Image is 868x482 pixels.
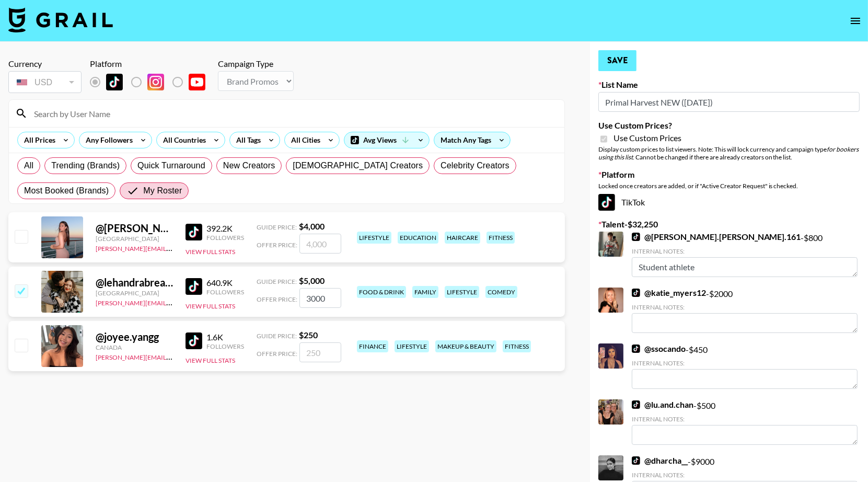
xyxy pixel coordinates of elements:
a: [PERSON_NAME][EMAIL_ADDRESS][PERSON_NAME][DOMAIN_NAME] [96,351,300,361]
span: Quick Turnaround [137,159,205,172]
div: Followers [206,288,244,296]
span: Use Custom Prices [614,133,681,143]
textarea: Student athlete [632,257,858,277]
a: [PERSON_NAME][EMAIL_ADDRESS][PERSON_NAME][DOMAIN_NAME] [96,297,300,307]
img: TikTok [186,224,202,240]
label: Talent - $ 32,250 [598,219,860,229]
div: Avg Views [344,132,429,148]
div: finance [357,340,388,352]
div: All Prices [18,132,57,148]
div: Internal Notes: [632,247,858,255]
a: @katie_myers12 [632,288,706,298]
span: Guide Price: [257,332,297,340]
div: - $ 500 [632,399,858,445]
div: Currency [8,59,82,69]
div: Followers [206,342,244,350]
div: lifestyle [395,340,429,352]
img: TikTok [186,278,202,295]
strong: $ 5,000 [299,276,325,285]
div: Platform [90,59,214,69]
div: USD [10,73,79,91]
label: Use Custom Prices? [598,120,860,131]
div: @ lehandrabreanne [96,276,173,289]
img: TikTok [632,345,640,353]
div: All Countries [157,132,208,148]
img: TikTok [106,74,123,90]
button: View Full Stats [186,357,235,364]
div: Any Followers [79,132,135,148]
div: - $ 450 [632,343,858,389]
button: View Full Stats [186,248,235,256]
span: My Roster [143,185,182,197]
div: Canada [96,343,173,351]
img: TikTok [186,332,202,349]
div: [GEOGRAPHIC_DATA] [96,289,173,297]
a: [PERSON_NAME][EMAIL_ADDRESS][PERSON_NAME][DOMAIN_NAME] [96,243,300,253]
div: fitness [503,340,531,352]
button: View Full Stats [186,302,235,310]
div: lifestyle [357,232,391,244]
div: 1.6K [206,332,244,342]
a: @ssocando [632,343,686,354]
img: TikTok [632,456,640,465]
div: Currency is locked to USD [8,69,82,95]
div: family [412,286,438,298]
input: Search by User Name [28,105,558,122]
span: [DEMOGRAPHIC_DATA] Creators [293,159,423,172]
div: Campaign Type [218,59,294,69]
img: Instagram [147,74,164,90]
div: List locked to TikTok. [90,71,214,93]
div: - $ 2000 [632,288,858,333]
span: Guide Price: [257,223,297,231]
span: Offer Price: [257,350,297,358]
div: food & drink [357,286,406,298]
div: Followers [206,234,244,242]
img: YouTube [189,74,205,90]
strong: $ 250 [299,330,318,340]
div: comedy [485,286,517,298]
div: - $ 800 [632,232,858,277]
div: All Cities [285,132,322,148]
div: Display custom prices to list viewers. Note: This will lock currency and campaign type . Cannot b... [598,145,860,161]
div: All Tags [230,132,263,148]
div: Internal Notes: [632,303,858,311]
div: education [398,232,438,244]
label: List Name [598,79,860,90]
em: for bookers using this list [598,145,859,161]
strong: $ 4,000 [299,221,325,231]
a: @lu.and.chan [632,399,693,410]
div: Internal Notes: [632,471,858,479]
div: Internal Notes: [632,415,858,423]
div: TikTok [598,194,860,211]
span: Celebrity Creators [441,159,510,172]
span: Most Booked (Brands) [24,185,109,197]
input: 5,000 [299,288,341,308]
img: TikTok [598,194,615,211]
div: 392.2K [206,223,244,234]
input: 4,000 [299,234,341,254]
div: Locked once creators are added, or if "Active Creator Request" is checked. [598,182,860,190]
img: TikTok [632,289,640,297]
div: makeup & beauty [435,340,496,352]
div: [GEOGRAPHIC_DATA] [96,235,173,243]
div: @ [PERSON_NAME] [96,222,173,235]
a: @[PERSON_NAME].[PERSON_NAME].161 [632,232,801,242]
div: fitness [487,232,515,244]
img: TikTok [632,400,640,409]
img: Grail Talent [8,7,113,32]
span: Offer Price: [257,295,297,303]
label: Platform [598,169,860,180]
div: Match Any Tags [434,132,510,148]
button: Save [598,50,636,71]
div: haircare [445,232,480,244]
button: open drawer [845,10,866,31]
span: Guide Price: [257,278,297,285]
div: lifestyle [445,286,479,298]
a: @dharcha__ [632,455,688,466]
div: @ joyee.yangg [96,330,173,343]
input: 250 [299,342,341,362]
div: Internal Notes: [632,359,858,367]
span: Offer Price: [257,241,297,249]
img: TikTok [632,233,640,241]
span: All [24,159,33,172]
